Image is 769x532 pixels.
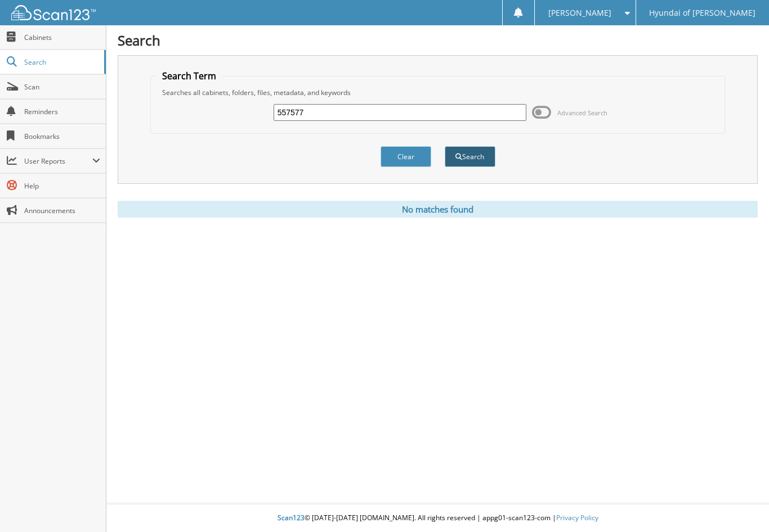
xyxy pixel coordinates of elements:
span: Bookmarks [24,132,100,141]
div: Searches all cabinets, folders, files, metadata, and keywords [157,88,719,97]
img: scan123-logo-white.svg [11,5,96,20]
iframe: Chat Widget [713,478,769,532]
h1: Search [118,31,758,49]
button: Clear [381,146,431,167]
span: Advanced Search [557,109,607,117]
span: Help [24,181,100,191]
a: Privacy Policy [556,513,598,522]
div: No matches found [118,201,758,218]
div: © [DATE]-[DATE] [DOMAIN_NAME]. All rights reserved | appg01-scan123-com | [106,504,769,532]
span: Cabinets [24,33,100,42]
span: Announcements [24,206,100,215]
span: Search [24,57,99,67]
span: Reminders [24,107,100,116]
button: Search [445,146,495,167]
span: Hyundai of [PERSON_NAME] [649,10,755,16]
span: Scan [24,82,100,92]
span: User Reports [24,156,92,166]
span: [PERSON_NAME] [548,10,611,16]
span: Scan123 [278,513,305,522]
legend: Search Term [157,70,222,82]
